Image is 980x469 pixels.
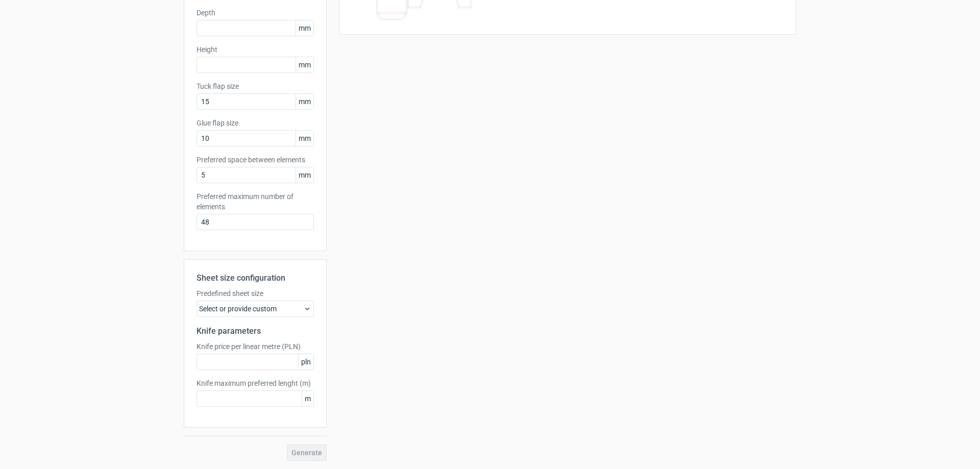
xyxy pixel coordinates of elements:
label: Predefined sheet size [197,288,314,299]
label: Tuck flap size [197,81,314,91]
span: mm [296,131,313,146]
h2: Sheet size configuration [197,272,314,284]
label: Knife price per linear metre (PLN) [197,341,314,352]
label: Glue flap size [197,118,314,128]
div: Select or provide custom [197,301,314,317]
label: Depth [197,8,314,18]
label: Preferred space between elements [197,155,314,165]
label: Preferred maximum number of elements [197,191,314,212]
span: m [302,391,313,406]
span: mm [296,57,313,72]
span: mm [296,20,313,36]
h2: Knife parameters [197,325,314,337]
span: mm [296,167,313,183]
label: Knife maximum preferred lenght (m) [197,378,314,388]
span: pln [298,354,313,369]
label: Height [197,44,314,55]
span: mm [296,94,313,109]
